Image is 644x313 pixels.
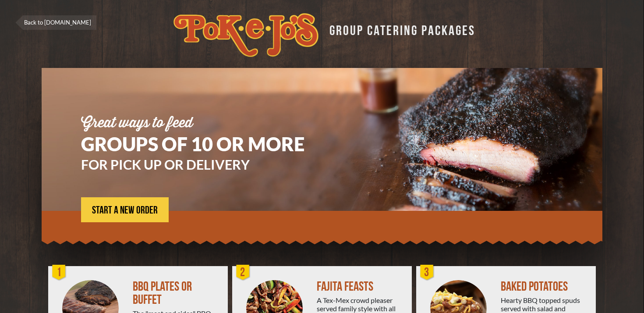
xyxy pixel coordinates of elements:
h3: FOR PICK UP OR DELIVERY [81,158,331,171]
div: GROUP CATERING PACKAGES [323,20,475,37]
div: BBQ PLATES OR BUFFET [133,280,221,306]
div: 2 [234,264,252,281]
div: 3 [418,264,436,281]
span: START A NEW ORDER [92,205,158,216]
a: Back to [DOMAIN_NAME] [15,15,96,30]
div: BAKED POTATOES [501,280,589,293]
div: Great ways to feed [81,116,331,130]
h1: GROUPS OF 10 OR MORE [81,135,331,153]
img: logo.svg [173,13,318,57]
a: START A NEW ORDER [81,197,169,222]
div: FAJITA FEASTS [317,280,405,293]
div: 1 [50,264,68,281]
